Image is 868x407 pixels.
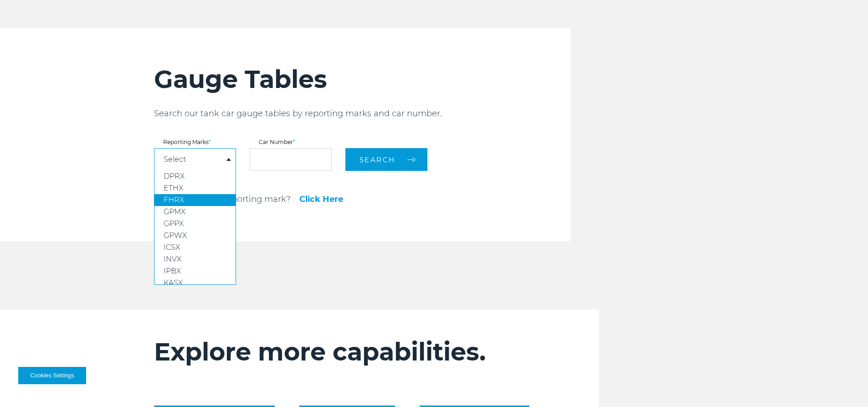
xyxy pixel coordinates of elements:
span: GPMX [164,207,185,216]
label: Reporting Marks [154,139,236,145]
a: IPBX [154,265,236,277]
span: GPPX [164,219,184,228]
label: Car Number [250,139,332,145]
a: Select [164,156,186,163]
h2: Explore more capabilities. [154,337,544,367]
a: ICSX [154,242,236,253]
a: DPRX [154,170,236,182]
span: IPBX [164,267,181,275]
h2: Gauge Tables [154,64,571,94]
span: FHRX [164,196,184,204]
span: INVX [164,255,181,263]
p: Search our tank car gauge tables by reporting marks and car number. [154,108,571,119]
span: ETHX [164,184,183,192]
a: GPPX [154,218,236,230]
a: Click Here [299,195,343,203]
a: ETHX [154,182,236,194]
button: Cookies Settings [18,367,86,384]
a: GPMX [154,206,236,218]
a: FHRX [154,194,236,206]
a: GPWX [154,230,236,242]
span: DPRX [164,172,185,180]
span: Search [360,155,395,164]
span: ICSX [164,243,180,252]
iframe: Chat Widget [822,363,868,407]
a: KASX [154,277,236,289]
a: INVX [154,253,236,265]
button: Search arrow arrow [345,148,427,171]
span: GPWX [164,231,187,240]
span: KASX [164,278,183,287]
